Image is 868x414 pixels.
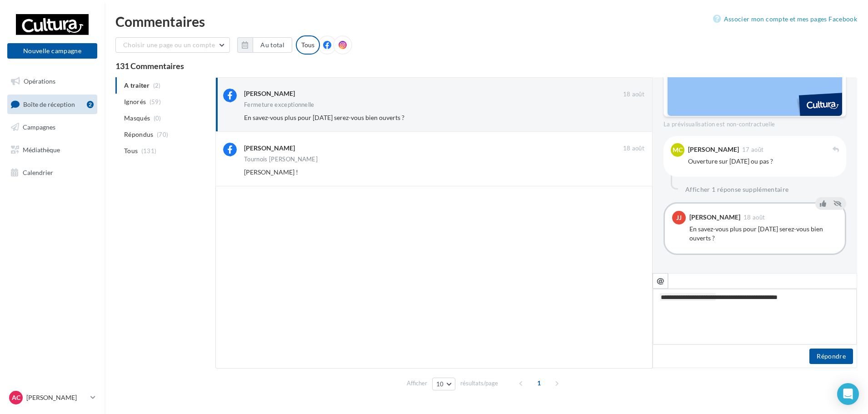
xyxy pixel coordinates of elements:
a: Opérations [5,72,99,91]
span: Tous [124,146,138,155]
button: Choisir une page ou un compte [115,37,230,53]
a: Campagnes [5,118,99,137]
div: [PERSON_NAME] [689,214,740,220]
div: 131 Commentaires [115,62,857,70]
a: Calendrier [5,163,99,182]
div: Tournois [PERSON_NAME] [244,156,318,162]
span: (59) [150,98,161,105]
i: @ [657,276,664,284]
button: 10 [432,378,455,390]
button: @ [653,273,668,289]
div: [PERSON_NAME] [244,89,295,98]
div: Commentaires [115,15,857,28]
span: (0) [154,115,161,122]
div: [PERSON_NAME] [244,144,295,153]
button: Au total [253,37,292,53]
span: JJ [676,213,682,222]
span: MC [673,145,683,155]
span: Médiathèque [23,146,60,154]
p: [PERSON_NAME] [26,393,87,402]
span: [PERSON_NAME] ! [244,168,298,176]
span: Campagnes [23,123,55,131]
span: (70) [157,131,168,138]
a: Médiathèque [5,140,99,160]
span: 17 août [742,147,763,153]
button: Afficher 1 réponse supplémentaire [682,184,793,195]
button: Au total [237,37,292,53]
div: Fermeture exceptionnelle [244,102,314,108]
span: Boîte de réception [23,100,75,108]
span: 10 [436,380,444,388]
span: Choisir une page ou un compte [123,41,215,49]
button: Nouvelle campagne [7,43,97,59]
span: résultats/page [460,379,498,388]
span: Afficher [407,379,427,388]
div: Ouverture sur [DATE] ou pas ? [688,157,839,166]
a: AC [PERSON_NAME] [7,389,97,406]
span: En savez-vous plus pour [DATE] serez-vous bien ouverts ? [244,114,404,121]
div: Tous [296,35,320,55]
a: Associer mon compte et mes pages Facebook [713,14,857,25]
div: [PERSON_NAME] [688,146,739,153]
span: 18 août [623,90,644,99]
span: 1 [532,376,546,390]
a: Boîte de réception2 [5,95,99,114]
span: 18 août [743,214,765,220]
span: Répondus [124,130,154,139]
div: La prévisualisation est non-contractuelle [663,117,846,129]
div: Open Intercom Messenger [837,383,859,405]
div: En savez-vous plus pour [DATE] serez-vous bien ouverts ? [689,224,838,243]
span: Calendrier [23,168,53,176]
span: Masqués [124,114,150,123]
span: AC [12,393,20,402]
div: 2 [87,101,94,108]
span: (131) [141,147,157,155]
span: 18 août [623,145,644,153]
button: Répondre [809,349,853,364]
span: Opérations [24,77,55,85]
span: Ignorés [124,97,146,106]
